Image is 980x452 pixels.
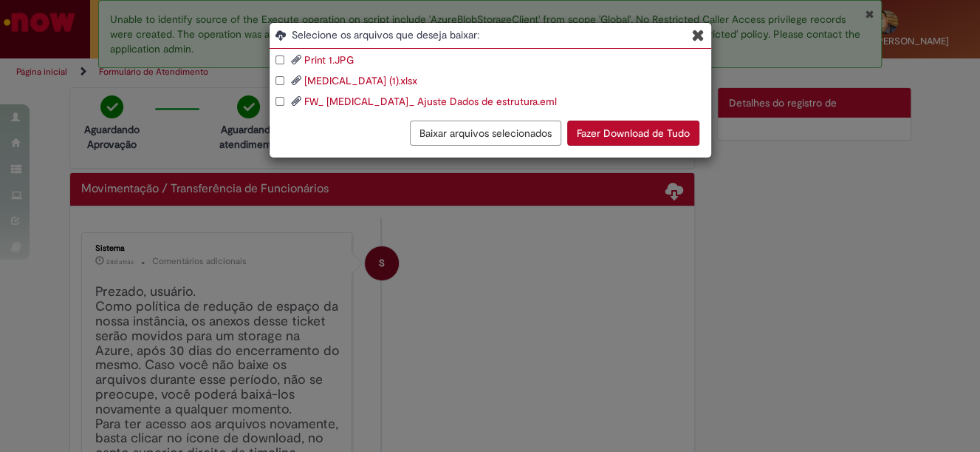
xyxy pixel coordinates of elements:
a: FW_ [MEDICAL_DATA]_ Ajuste Dados de estrutura.eml [304,95,556,108]
a: [MEDICAL_DATA] (1).xlsx [304,74,417,87]
a: Print 1.JPG [304,53,353,67]
span: Selecione os arquivos que deseja baixar: [292,27,711,42]
button: Fazer Download de Tudo [567,121,699,146]
button: Baixar arquivos selecionados [410,121,561,146]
